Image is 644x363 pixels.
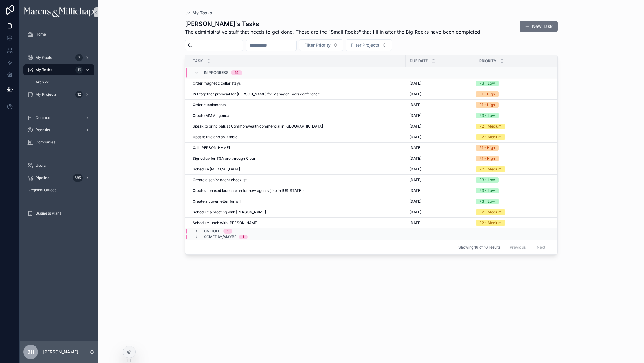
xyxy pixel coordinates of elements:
[476,177,559,183] a: P3 - Low
[409,156,472,161] a: [DATE]
[193,145,402,150] a: Call [PERSON_NAME]
[409,188,421,193] span: [DATE]
[409,178,472,182] a: [DATE]
[193,124,402,129] a: Speak to principals at Commonwealth commercial in [GEOGRAPHIC_DATA]
[479,124,502,129] div: P2 - Medium
[479,102,495,108] div: P1 - High
[409,145,472,150] a: [DATE]
[23,64,94,75] a: My Tasks16
[409,92,421,97] span: [DATE]
[23,137,94,148] a: Companies
[193,210,266,215] span: Schedule a meeting with [PERSON_NAME]
[476,134,559,140] a: P2 - Medium
[43,349,78,355] p: [PERSON_NAME]
[193,188,402,193] a: Create a phased launch plan for new agents (like in [US_STATE])
[476,145,559,151] a: P1 - High
[409,220,472,225] a: [DATE]
[36,55,52,60] span: My Goals
[409,81,421,86] span: [DATE]
[409,124,472,129] a: [DATE]
[36,80,49,85] span: Archive
[476,156,559,161] a: P1 - High
[193,220,258,225] span: Schedule lunch with [PERSON_NAME]
[476,91,559,97] a: P1 - High
[409,199,421,204] span: [DATE]
[235,70,239,75] div: 14
[36,67,52,72] span: My Tasks
[409,178,421,182] span: [DATE]
[479,166,502,172] div: P2 - Medium
[193,210,402,215] a: Schedule a meeting with [PERSON_NAME]
[479,188,495,193] div: P3 - Low
[409,124,421,129] span: [DATE]
[204,235,236,239] span: Someday/Maybe
[185,10,212,16] a: My Tasks
[193,102,402,107] a: Order supplements
[185,28,482,36] span: The administrative stuff that needs to get done. These are the "Small Rocks" that fill in after t...
[36,175,49,180] span: Pipeline
[23,185,94,196] a: Regional Offices
[479,177,495,183] div: P3 - Low
[193,156,402,161] a: Signed up for TSA pre through Clear
[410,59,428,63] span: Due Date
[409,135,421,139] span: [DATE]
[36,211,61,216] span: Business Plans
[479,134,502,140] div: P2 - Medium
[243,235,244,239] div: 1
[36,92,56,97] span: My Projects
[520,21,558,32] button: New Task
[185,20,482,28] h1: [PERSON_NAME]'s Tasks
[409,220,421,225] span: [DATE]
[193,102,226,107] span: Order supplements
[23,124,94,136] a: Recruits
[31,77,94,88] a: Archive
[409,102,421,107] span: [DATE]
[476,102,559,108] a: P1 - High
[192,10,212,16] span: My Tasks
[409,113,421,118] span: [DATE]
[193,188,304,193] span: Create a phased launch plan for new agents (like in [US_STATE])
[476,166,559,172] a: P2 - Medium
[193,167,240,172] span: Schedule [MEDICAL_DATA]
[193,124,323,129] span: Speak to principals at Commonwealth commercial in [GEOGRAPHIC_DATA]
[479,145,495,151] div: P1 - High
[23,208,94,219] a: Business Plans
[409,199,472,204] a: [DATE]
[227,229,228,234] div: 1
[193,135,402,139] a: Update title and split table
[476,209,559,215] a: P2 - Medium
[409,167,421,172] span: [DATE]
[193,199,241,204] span: Create a cover letter for will
[193,145,230,150] span: Call [PERSON_NAME]
[476,188,559,193] a: P3 - Low
[36,115,51,120] span: Contacts
[20,25,98,227] div: scrollable content
[458,245,500,250] span: Showing 16 of 16 results
[409,113,472,118] a: [DATE]
[193,220,402,225] a: Schedule lunch with [PERSON_NAME]
[479,81,495,86] div: P3 - Low
[476,124,559,129] a: P2 - Medium
[24,7,94,17] img: App logo
[36,140,55,145] span: Companies
[193,135,237,139] span: Update title and split table
[193,92,320,97] span: Put together proposal for [PERSON_NAME] for Manager Tools conference
[409,210,472,215] a: [DATE]
[193,59,203,63] span: Task
[23,29,94,40] a: Home
[193,167,402,172] a: Schedule [MEDICAL_DATA]
[23,89,94,100] a: My Projects12
[36,32,46,37] span: Home
[304,42,331,48] span: Filter Priority
[73,174,83,181] div: 685
[409,167,472,172] a: [DATE]
[193,113,229,118] span: Create MMM agenda
[409,135,472,139] a: [DATE]
[193,178,402,182] a: Create a senior agent checklist
[409,156,421,161] span: [DATE]
[193,199,402,204] a: Create a cover letter for will
[476,113,559,118] a: P3 - Low
[409,92,472,97] a: [DATE]
[479,113,495,118] div: P3 - Low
